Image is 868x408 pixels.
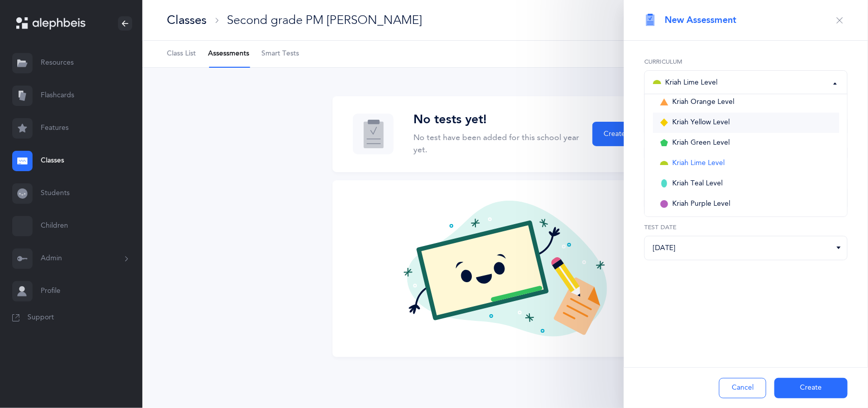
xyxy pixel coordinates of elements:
[167,12,206,29] div: Classes
[672,98,734,107] span: Kriah Orange Level
[644,57,848,66] label: Curriculum
[653,76,717,89] div: Kriah Lime Level
[644,236,848,260] input: 03/04/2024
[672,118,730,127] span: Kriah Yellow Level
[672,139,730,148] span: Kriah Green Level
[665,14,736,26] span: New Assessment
[672,159,725,168] span: Kriah Lime Level
[644,70,848,95] button: Kriah Lime Level
[167,49,196,59] span: Class List
[672,200,730,209] span: Kriah Purple Level
[414,131,581,156] p: No test have been added for this school year yet.
[604,129,647,140] span: Create a Test
[672,179,723,188] span: Kriah Teal Level
[261,49,299,59] span: Smart Tests
[719,378,766,398] button: Cancel
[774,378,848,398] button: Create
[27,313,54,323] span: Support
[592,122,657,146] button: Create a Test
[414,113,581,127] h3: No tests yet!
[644,223,848,232] label: Test date
[227,12,422,29] div: Second grade PM [PERSON_NAME]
